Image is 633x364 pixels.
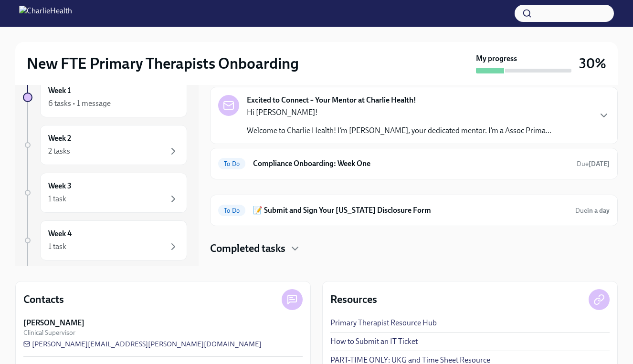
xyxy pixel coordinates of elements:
[23,318,84,328] strong: [PERSON_NAME]
[218,156,610,171] a: To DoCompliance Onboarding: Week OneDue[DATE]
[48,181,72,191] h6: Week 3
[575,206,610,215] span: October 11th, 2025 10:00
[48,146,70,156] div: 2 tasks
[19,6,72,21] img: CharlieHealth
[247,107,551,118] p: Hi [PERSON_NAME]!
[589,160,610,168] strong: [DATE]
[330,318,437,328] a: Primary Therapist Resource Hub
[253,158,569,169] h6: Compliance Onboarding: Week One
[476,53,517,64] strong: My progress
[330,292,377,307] h4: Resources
[23,328,75,337] span: Clinical Supervisor
[218,160,245,167] span: To Do
[27,54,299,73] h2: New FTE Primary Therapists Onboarding
[577,159,610,168] span: October 13th, 2025 10:00
[330,336,418,347] a: How to Submit an IT Ticket
[48,98,111,109] div: 6 tasks • 1 message
[23,220,187,260] a: Week 41 task
[218,203,610,218] a: To Do📝 Submit and Sign Your [US_STATE] Disclosure FormDuein a day
[587,207,610,215] strong: in a day
[247,95,416,105] strong: Excited to Connect – Your Mentor at Charlie Health!
[48,85,71,96] h6: Week 1
[48,133,71,144] h6: Week 2
[253,205,568,216] h6: 📝 Submit and Sign Your [US_STATE] Disclosure Form
[247,125,551,136] p: Welcome to Charlie Health! I’m [PERSON_NAME], your dedicated mentor. I’m a Assoc Prima...
[48,241,66,252] div: 1 task
[23,292,64,307] h4: Contacts
[48,229,72,239] h6: Week 4
[23,125,187,165] a: Week 22 tasks
[218,207,245,214] span: To Do
[210,241,285,256] h4: Completed tasks
[577,160,610,168] span: Due
[579,55,606,72] h3: 30%
[575,207,610,215] span: Due
[23,339,262,349] a: [PERSON_NAME][EMAIL_ADDRESS][PERSON_NAME][DOMAIN_NAME]
[210,241,618,256] div: Completed tasks
[48,194,66,204] div: 1 task
[23,173,187,213] a: Week 31 task
[23,77,187,117] a: Week 16 tasks • 1 message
